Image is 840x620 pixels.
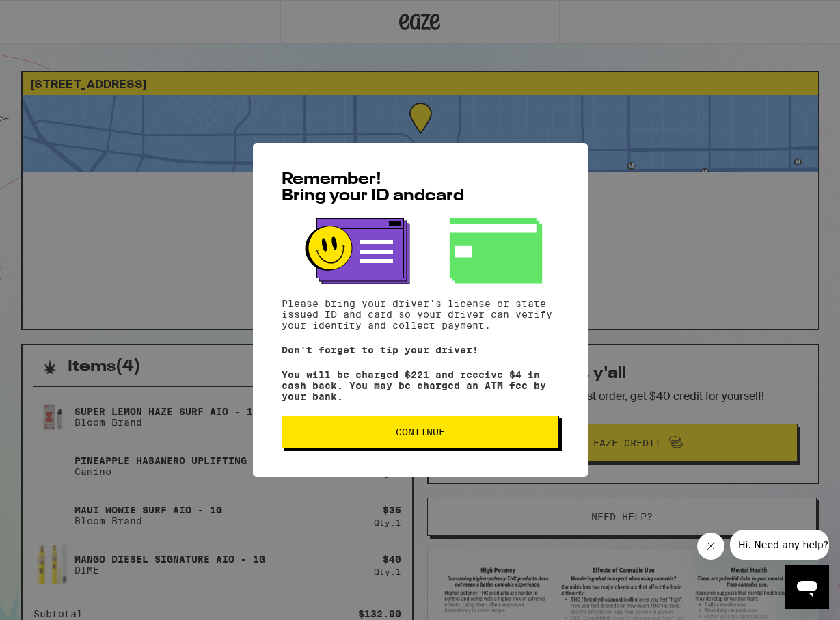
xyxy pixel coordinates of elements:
[282,298,559,331] p: Please bring your driver's license or state issued ID and card so your driver can verify your ide...
[396,427,445,437] span: Continue
[282,369,559,402] p: You will be charged $221 and receive $4 in cash back. You may be charged an ATM fee by your bank.
[282,416,559,448] button: Continue
[730,530,829,560] iframe: Message from company
[785,565,829,609] iframe: Button to launch messaging window
[697,533,724,560] iframe: Close message
[282,172,464,204] span: Remember! Bring your ID and card
[282,345,559,355] p: Don't forget to tip your driver!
